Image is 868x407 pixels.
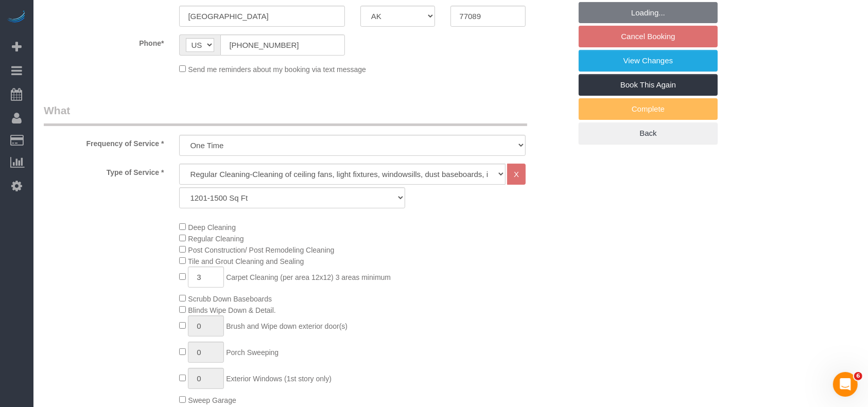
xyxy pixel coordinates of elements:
[188,65,366,74] span: Send me reminders about my booking via text message
[6,10,27,25] img: Automaid Logo
[36,34,171,48] label: Phone*
[188,257,304,266] span: Tile and Grout Cleaning and Sealing
[188,246,334,254] span: Post Construction/ Post Remodeling Cleaning
[36,135,171,149] label: Frequency of Service *
[188,223,236,232] span: Deep Cleaning
[188,396,236,404] span: Sweep Garage
[188,235,244,243] span: Regular Cleaning
[220,34,344,56] input: Phone*
[833,372,858,397] iframe: Intercom live chat
[450,6,526,27] input: Zip Code*
[44,103,527,126] legend: What
[226,375,332,383] span: Exterior Windows (1st story only)
[579,122,718,144] a: Back
[179,6,344,27] input: City*
[188,295,272,303] span: Scrubb Down Baseboards
[854,372,862,380] span: 6
[36,164,171,178] label: Type of Service *
[188,306,275,314] span: Blinds Wipe Down & Detail.
[226,322,348,330] span: Brush and Wipe down exterior door(s)
[579,74,718,96] a: Book This Again
[226,273,391,281] span: Carpet Cleaning (per area 12x12) 3 areas minimum
[579,50,718,72] a: View Changes
[226,348,279,357] span: Porch Sweeping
